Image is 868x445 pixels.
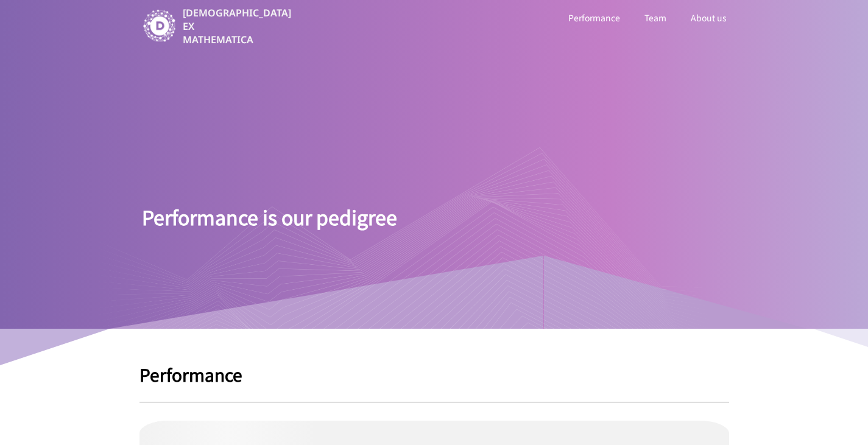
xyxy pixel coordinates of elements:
h1: Performance [139,365,729,384]
img: image [142,9,177,44]
a: About us [688,10,729,26]
a: Performance [566,10,623,26]
p: [DEMOGRAPHIC_DATA] EX MATHEMATICA [183,6,294,46]
a: Team [642,10,669,26]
